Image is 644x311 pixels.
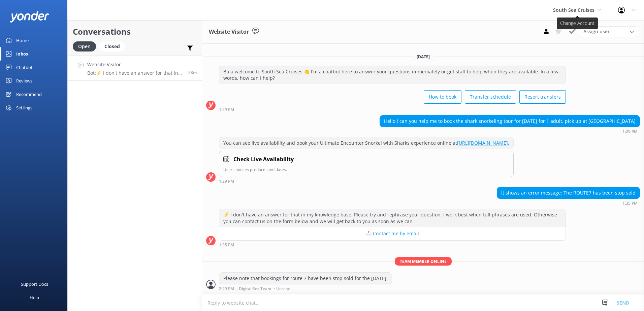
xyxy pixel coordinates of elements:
div: Hello ! can you help me to book the shark snorkeling tour for [DATE] for 1 adult, pick up at [GEO... [380,115,640,127]
div: Settings [16,101,32,114]
div: Assign User [580,26,637,37]
strong: 1:29 PM [219,108,234,112]
div: Support Docs [21,277,48,291]
div: Help [30,291,39,304]
span: 01:35pm 16-Aug-2025 (UTC +12:00) Pacific/Auckland [188,70,197,75]
a: Closed [99,42,128,50]
span: Team member online [395,257,452,266]
div: Recommend [16,88,42,101]
button: Resort transfers [519,90,566,104]
a: [URL][DOMAIN_NAME]. [457,140,509,146]
div: Please note that bookings for route 7 have been stop sold for the [DATE]. [219,273,392,284]
span: Assign user [583,28,610,35]
button: 📩 Contact me by email [219,227,566,240]
strong: 1:29 PM [219,179,234,183]
span: Digital Res Team [239,287,271,291]
span: [DATE] [413,54,434,60]
div: It shows an error message: The ROUTE7 has been stop sold [497,187,640,199]
div: Home [16,34,29,47]
div: 01:29pm 16-Aug-2025 (UTC +12:00) Pacific/Auckland [380,129,640,134]
div: 01:35pm 16-Aug-2025 (UTC +12:00) Pacific/Auckland [219,242,566,247]
div: You can see live availability and book your Ultimate Encounter Snorkel with Sharks experience onl... [219,137,513,149]
h4: Website Visitor [87,61,183,68]
img: yonder-white-logo.png [10,11,49,22]
div: Closed [99,41,125,51]
a: Website VisitorBot:⚡ I don't have an answer for that in my knowledge base. Please try and rephras... [68,56,202,81]
div: Chatbot [16,61,33,74]
p: User chooses products and dates. [223,166,509,173]
div: 01:35pm 16-Aug-2025 (UTC +12:00) Pacific/Auckland [497,201,640,205]
div: ⚡ I don't have an answer for that in my knowledge base. Please try and rephrase your question, I ... [219,209,566,227]
h3: Website Visitor [209,28,249,36]
strong: 1:29 PM [622,130,638,134]
div: Reviews [16,74,32,88]
strong: 1:35 PM [219,243,234,247]
h2: Conversations [73,25,197,38]
span: South Sea Cruises [553,7,594,13]
h4: Check Live Availability [233,155,294,164]
div: 01:29pm 16-Aug-2025 (UTC +12:00) Pacific/Auckland [219,107,566,112]
p: Bot: ⚡ I don't have an answer for that in my knowledge base. Please try and rephrase your questio... [87,70,183,76]
strong: 2:29 PM [219,287,234,291]
div: Bula welcome to South Sea Cruises 👋 I'm a chatbot here to answer your questions immediately or ge... [219,66,566,84]
strong: 1:35 PM [622,201,638,205]
button: How to book [424,90,461,104]
span: • Unread [273,287,290,291]
div: Inbox [16,47,29,61]
div: 02:29pm 16-Aug-2025 (UTC +12:00) Pacific/Auckland [219,286,392,291]
div: Open [73,41,96,51]
a: Open [73,42,99,50]
div: 01:29pm 16-Aug-2025 (UTC +12:00) Pacific/Auckland [219,179,514,183]
button: Transfer schedule [465,90,516,104]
